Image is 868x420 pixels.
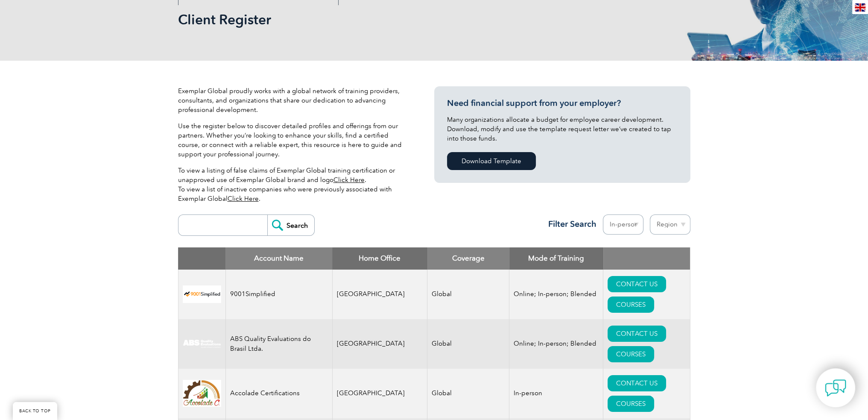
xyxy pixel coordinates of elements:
[225,319,332,369] td: ABS Quality Evaluations do Brasil Ltda.
[543,219,596,229] h3: Filter Search
[855,3,865,12] img: en
[608,326,666,342] a: CONTACT US
[332,319,427,369] td: [GEOGRAPHIC_DATA]
[608,346,654,362] a: COURSES
[332,270,427,319] td: [GEOGRAPHIC_DATA]
[509,369,603,418] td: In-person
[447,98,678,109] h3: Need financial support from your employer?
[509,247,603,270] th: Mode of Training: activate to sort column ascending
[825,377,846,399] img: contact-chat.png
[603,247,690,270] th: : activate to sort column ascending
[509,270,603,319] td: Online; In-person; Blended
[183,380,221,407] img: 1a94dd1a-69dd-eb11-bacb-002248159486-logo.jpg
[178,86,409,115] p: Exemplar Global proudly works with a global network of training providers, consultants, and organ...
[332,369,427,418] td: [GEOGRAPHIC_DATA]
[447,115,678,143] p: Many organizations allocate a budget for employee career development. Download, modify and use th...
[183,285,221,303] img: 37c9c059-616f-eb11-a812-002248153038-logo.png
[509,319,603,369] td: Online; In-person; Blended
[608,375,666,391] a: CONTACT US
[178,13,537,26] h2: Client Register
[228,195,259,203] a: Click Here
[225,369,332,418] td: Accolade Certifications
[608,297,654,313] a: COURSES
[178,166,409,203] p: To view a listing of false claims of Exemplar Global training certification or unapproved use of ...
[608,396,654,412] a: COURSES
[225,247,332,270] th: Account Name: activate to sort column descending
[332,247,427,270] th: Home Office: activate to sort column ascending
[178,121,409,159] p: Use the register below to discover detailed profiles and offerings from our partners. Whether you...
[183,339,221,349] img: c92924ac-d9bc-ea11-a814-000d3a79823d-logo.jpg
[225,270,332,319] td: 9001Simplified
[13,402,57,420] a: BACK TO TOP
[608,276,666,292] a: CONTACT US
[427,247,509,270] th: Coverage: activate to sort column ascending
[427,270,509,319] td: Global
[333,176,365,184] a: Click Here
[427,369,509,418] td: Global
[267,215,314,235] input: Search
[427,319,509,369] td: Global
[447,152,536,170] a: Download Template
